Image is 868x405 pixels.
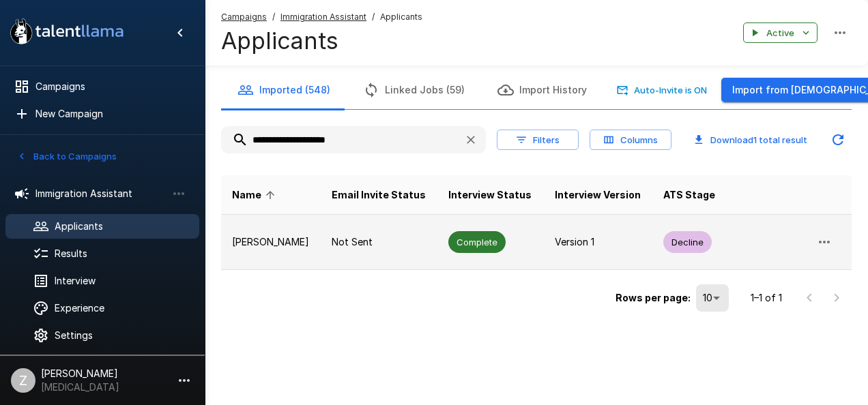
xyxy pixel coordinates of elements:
[497,130,579,151] button: Filters
[332,235,426,249] p: Not Sent
[380,10,422,24] span: Applicants
[347,71,481,109] button: Linked Jobs (59)
[751,291,782,305] p: 1–1 of 1
[663,236,712,249] span: Decline
[555,187,641,203] span: Interview Version
[280,12,366,22] u: Immigration Assistant
[448,187,532,203] span: Interview Status
[448,236,506,249] span: Complete
[590,130,671,151] button: Columns
[663,187,715,203] span: ATS Stage
[372,10,375,24] span: /
[824,126,852,153] button: Updated Today - 2:31 PM
[221,71,347,109] button: Imported (548)
[221,27,422,55] h4: Applicants
[221,12,267,22] u: Campaigns
[616,291,691,305] p: Rows per page:
[614,80,710,101] button: Auto-Invite is ON
[332,187,426,203] span: Email Invite Status
[232,187,279,203] span: Name
[696,284,729,312] div: 10
[232,235,310,249] p: [PERSON_NAME]
[481,71,603,109] button: Import History
[555,235,641,249] p: Version 1
[743,22,818,44] button: Active
[272,10,275,24] span: /
[682,130,819,151] button: Download1 total result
